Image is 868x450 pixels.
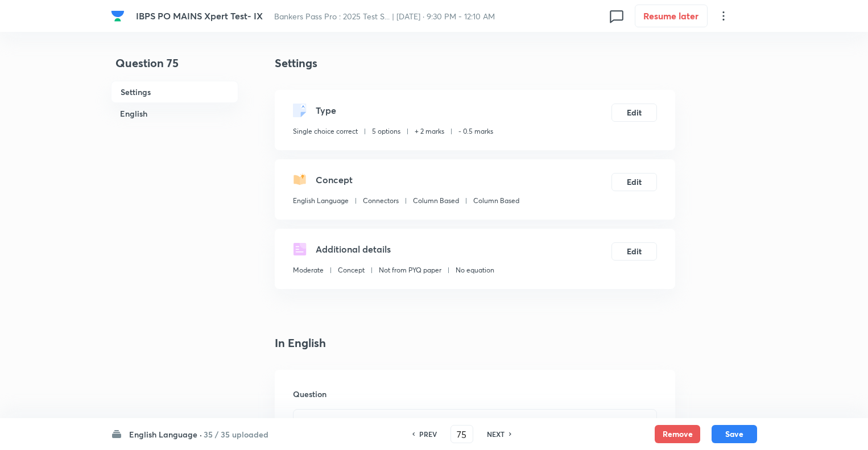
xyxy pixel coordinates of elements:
[275,55,675,72] h4: Settings
[458,126,493,137] p: - 0.5 marks
[363,196,399,206] p: Connectors
[473,196,519,206] p: Column Based
[379,265,441,275] p: Not from PYQ paper
[316,104,336,117] h5: Type
[372,126,400,137] p: 5 options
[302,416,400,428] strong: Column 1 (Statements):
[293,173,307,187] img: questionConcept.svg
[293,265,324,275] p: Moderate
[316,173,353,187] h5: Concept
[456,265,494,275] p: No equation
[712,425,757,443] button: Save
[293,104,307,117] img: questionType.svg
[275,335,675,352] h4: In English
[487,429,505,439] h6: NEXT
[293,388,657,400] h6: Question
[136,10,263,22] span: IBPS PO MAINS Xpert Test- IX
[611,173,657,191] button: Edit
[338,265,365,275] p: Concept
[274,11,495,22] span: Bankers Pass Pro : 2025 Test S... | [DATE] · 9:30 PM - 12:10 AM
[129,428,202,440] h6: English Language ·
[111,55,238,81] h4: Question 75
[655,425,700,443] button: Remove
[293,196,349,206] p: English Language
[611,104,657,122] button: Edit
[293,126,358,137] p: Single choice correct
[419,429,437,439] h6: PREV
[635,5,708,27] button: Resume later
[204,428,268,440] h6: 35 / 35 uploaded
[293,242,307,256] img: questionDetails.svg
[316,242,391,256] h5: Additional details
[111,103,238,124] h6: English
[415,126,444,137] p: + 2 marks
[111,81,238,103] h6: Settings
[413,196,459,206] p: Column Based
[111,9,127,23] a: Company Logo
[611,242,657,261] button: Edit
[111,9,125,23] img: Company Logo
